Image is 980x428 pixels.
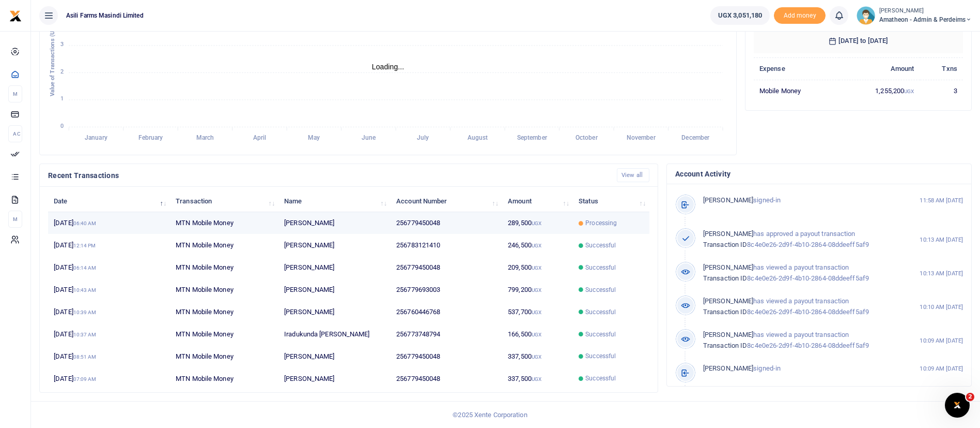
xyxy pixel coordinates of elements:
span: Successful [585,374,616,383]
li: M [8,211,22,228]
text: Value of Transactions (UGX ) [49,20,56,97]
small: 10:13 AM [DATE] [920,269,963,278]
h4: Account Activity [675,168,963,180]
span: Asili Farms Masindi Limited [62,11,148,20]
td: 256779450048 [391,212,502,234]
td: 256779450048 [391,367,502,389]
iframe: Intercom live chat [945,393,970,418]
span: Successful [585,241,616,250]
th: Transaction: activate to sort column ascending [170,190,278,212]
th: Amount: activate to sort column ascending [502,190,573,212]
span: UGX 3,051,180 [718,10,762,21]
td: [DATE] [48,323,170,346]
small: 10:39 AM [73,309,97,315]
td: Iradukunda [PERSON_NAME] [278,323,391,346]
small: 10:09 AM [DATE] [920,364,963,373]
td: 1,255,200 [839,80,920,101]
span: [PERSON_NAME] [703,230,753,238]
a: logo-small logo-large logo-large [9,11,22,19]
p: has viewed a payout transaction 8c4e0e26-2d9f-4b10-2864-08ddeeff5af9 [703,262,898,284]
tspan: November [627,135,656,142]
small: UGX [532,309,541,315]
li: Ac [8,125,22,142]
th: Account Number: activate to sort column ascending [391,190,502,212]
small: 10:13 AM [DATE] [920,235,963,244]
td: MTN Mobile Money [170,234,278,257]
li: Wallet ballance [706,6,774,25]
h4: Recent Transactions [48,170,609,181]
small: 12:14 PM [73,243,96,248]
small: UGX [532,354,541,360]
th: Name: activate to sort column ascending [278,190,391,212]
small: UGX [532,376,541,382]
td: [DATE] [48,212,170,234]
td: 256779450048 [391,345,502,367]
tspan: 1 [60,96,64,102]
small: [PERSON_NAME] [879,7,972,16]
tspan: July [417,135,429,142]
td: 256760446768 [391,301,502,323]
a: profile-user [PERSON_NAME] Amatheon - Admin & Perdeims [857,6,972,25]
td: 537,700 [502,301,573,323]
tspan: February [138,135,163,142]
tspan: December [681,135,710,142]
th: Expense [754,57,839,80]
small: UGX [532,265,541,271]
a: Add money [774,11,826,19]
span: [PERSON_NAME] [703,331,753,338]
span: Transaction ID [703,241,747,248]
tspan: August [468,135,488,142]
img: logo-small [9,10,22,22]
span: Transaction ID [703,274,747,282]
tspan: 2 [60,68,64,75]
li: M [8,85,22,102]
th: Txns [920,57,963,80]
tspan: 0 [60,123,64,129]
small: UGX [532,220,541,226]
span: Successful [585,307,616,317]
td: [PERSON_NAME] [278,234,391,257]
td: MTN Mobile Money [170,301,278,323]
span: Add money [774,7,826,24]
a: UGX 3,051,180 [710,6,770,25]
td: 166,500 [502,323,573,346]
span: Transaction ID [703,308,747,316]
span: Successful [585,285,616,294]
tspan: October [575,135,598,142]
td: 3 [920,80,963,101]
li: Toup your wallet [774,7,826,24]
td: [DATE] [48,279,170,301]
tspan: 3 [60,41,64,48]
p: has viewed a payout transaction 8c4e0e26-2d9f-4b10-2864-08ddeeff5af9 [703,330,898,351]
td: [PERSON_NAME] [278,345,391,367]
td: [PERSON_NAME] [278,301,391,323]
td: MTN Mobile Money [170,279,278,301]
td: 256773748794 [391,323,502,346]
small: 11:58 AM [DATE] [920,196,963,205]
small: UGX [904,88,914,94]
span: [PERSON_NAME] [703,297,753,305]
td: 337,500 [502,345,573,367]
td: 337,500 [502,367,573,389]
small: 06:40 AM [73,220,97,226]
td: [DATE] [48,367,170,389]
small: UGX [532,332,541,337]
tspan: September [517,135,548,142]
small: 07:09 AM [73,376,97,382]
p: signed-in [703,363,898,374]
td: 799,200 [502,279,573,301]
td: 256783121410 [391,234,502,257]
p: signed-in [703,195,898,206]
td: 209,500 [502,257,573,279]
td: MTN Mobile Money [170,257,278,279]
tspan: May [308,135,320,142]
td: [PERSON_NAME] [278,257,391,279]
span: Amatheon - Admin & Perdeims [879,15,972,24]
a: View all [617,168,649,182]
td: [DATE] [48,345,170,367]
tspan: March [196,135,214,142]
small: 10:10 AM [DATE] [920,303,963,312]
small: 06:14 AM [73,265,97,271]
td: 256779450048 [391,257,502,279]
td: [PERSON_NAME] [278,212,391,234]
